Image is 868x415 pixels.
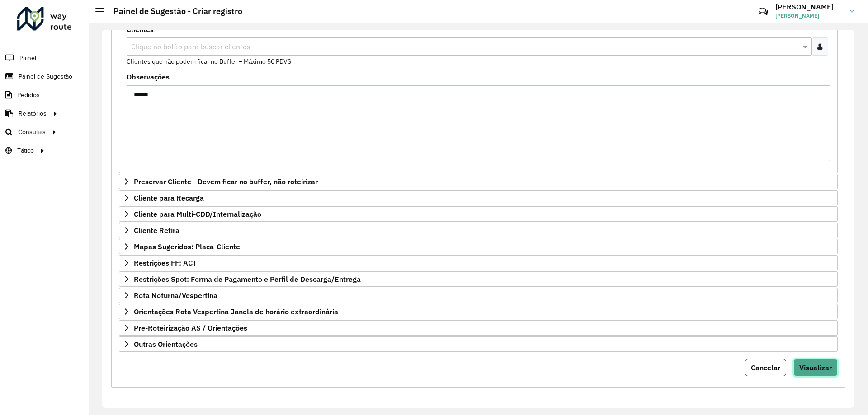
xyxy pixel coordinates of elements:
[104,6,242,16] h2: Painel de Sugestão - Criar registro
[119,304,838,319] a: Orientações Rota Vespertina Janela de horário extraordinária
[751,363,780,372] span: Cancelar
[119,174,838,189] a: Preservar Cliente - Devem ficar no buffer, não roteirizar
[17,90,40,100] span: Pedidos
[134,340,198,348] span: Outras Orientações
[119,255,838,270] a: Restrições FF: ACT
[119,190,838,205] a: Cliente para Recarga
[134,194,204,201] span: Cliente para Recarga
[19,72,72,81] span: Painel de Sugestão
[745,359,786,376] button: Cancelar
[775,3,843,11] h3: [PERSON_NAME]
[127,57,291,65] small: Clientes que não podem ficar no Buffer – Máximo 50 PDVS
[134,292,217,299] span: Rota Noturna/Vespertina
[119,239,838,254] a: Mapas Sugeridos: Placa-Cliente
[134,308,338,315] span: Orientações Rota Vespertina Janela de horário extraordinária
[793,359,838,376] button: Visualizar
[754,2,773,21] a: Contato Rápido
[119,336,838,352] a: Outras Orientações
[134,259,197,266] span: Restrições FF: ACT
[775,12,843,20] span: [PERSON_NAME]
[19,109,47,118] span: Relatórios
[119,320,838,336] a: Pre-Roteirização AS / Orientações
[18,127,46,137] span: Consultas
[134,210,261,218] span: Cliente para Multi-CDD/Internalização
[119,288,838,303] a: Rota Noturna/Vespertina
[119,223,838,238] a: Cliente Retira
[134,324,247,331] span: Pre-Roteirização AS / Orientações
[119,206,838,222] a: Cliente para Multi-CDD/Internalização
[119,22,838,173] div: Priorizar Cliente - Não podem ficar no buffer
[799,363,832,372] span: Visualizar
[127,71,170,82] label: Observações
[134,243,240,250] span: Mapas Sugeridos: Placa-Cliente
[134,178,318,185] span: Preservar Cliente - Devem ficar no buffer, não roteirizar
[134,227,179,234] span: Cliente Retira
[17,146,34,155] span: Tático
[19,53,36,63] span: Painel
[134,275,361,283] span: Restrições Spot: Forma de Pagamento e Perfil de Descarga/Entrega
[119,271,838,287] a: Restrições Spot: Forma de Pagamento e Perfil de Descarga/Entrega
